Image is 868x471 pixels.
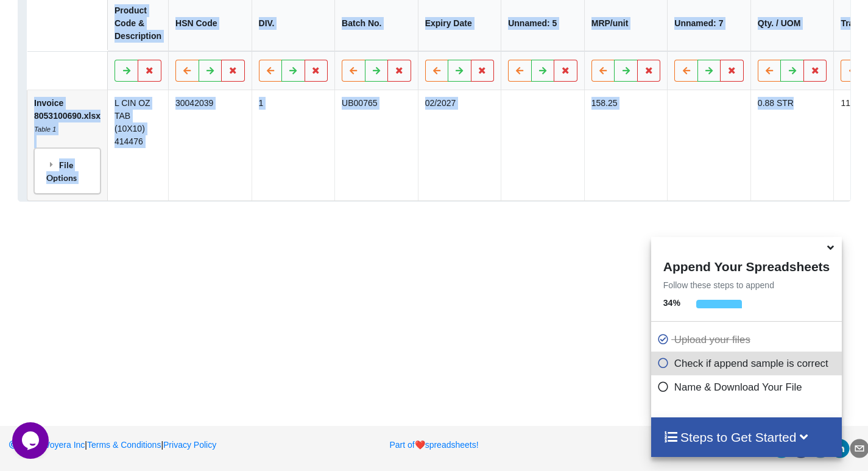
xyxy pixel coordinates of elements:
[251,90,334,200] td: 1
[811,439,830,458] div: reddit
[168,90,251,200] td: 30042039
[663,430,830,445] h4: Steps to Get Started
[584,90,667,200] td: 158.25
[791,439,811,458] div: facebook
[163,440,216,450] a: Privacy Policy
[657,380,839,395] p: Name & Download Your File
[772,439,791,458] div: twitter
[107,90,168,200] td: L CIN OZ TAB (10X10) 414476
[830,439,850,458] div: linkedin
[415,440,425,450] span: heart
[9,440,85,450] a: 2025Woyera Inc
[27,90,107,200] td: Invoice 8053100690.xlsx
[750,90,833,200] td: 0.88 STR
[87,440,161,450] a: Terms & Conditions
[657,356,839,371] p: Check if append sample is correct
[34,126,55,133] i: Table 1
[12,422,51,459] iframe: chat widget
[9,439,283,451] p: | |
[334,90,417,200] td: UB00765
[389,440,478,450] a: Part ofheartspreadsheets!
[417,90,501,200] td: 02/2027
[37,152,96,190] div: File Options
[657,332,839,347] p: Upload your files
[651,256,842,274] h4: Append Your Spreadsheets
[663,298,680,308] b: 34 %
[651,279,842,291] p: Follow these steps to append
